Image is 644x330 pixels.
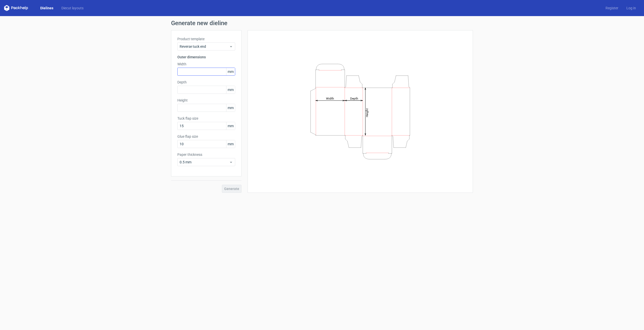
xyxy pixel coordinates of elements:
[36,6,57,11] a: Dielines
[177,98,235,103] label: Height
[365,108,369,117] tspan: Height
[57,6,88,11] a: Diecut layouts
[177,80,235,85] label: Depth
[601,6,622,11] a: Register
[177,134,235,139] label: Glue flap size
[226,86,235,93] span: mm
[180,44,229,49] span: Reverse tuck end
[226,140,235,148] span: mm
[226,104,235,112] span: mm
[177,36,235,41] label: Product template
[177,116,235,121] label: Tuck flap size
[177,55,235,60] h3: Outer dimensions
[180,160,229,165] span: 0.5 mm
[177,62,235,67] label: Width
[326,97,334,100] tspan: Width
[226,68,235,75] span: mm
[177,152,235,157] label: Paper thickness
[171,20,473,26] h1: Generate new dieline
[622,6,640,11] a: Log in
[226,122,235,130] span: mm
[350,97,358,100] tspan: Depth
